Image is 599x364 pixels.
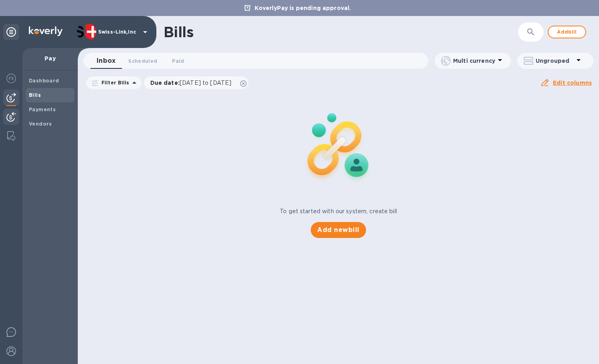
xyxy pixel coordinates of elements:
span: Add bill [555,27,579,37]
p: To get started with our system, create bill [280,207,397,216]
button: Add newbill [311,222,366,238]
button: Addbill [548,26,586,38]
b: Vendors [29,121,52,127]
p: Multi currency [453,57,495,65]
h1: Bills [164,24,193,40]
b: Dashboard [29,78,59,84]
div: Unpin categories [3,24,19,40]
p: KoverlyPay is pending approval. [251,4,355,12]
u: Edit columns [553,80,592,86]
b: Bills [29,92,41,98]
b: Payments [29,106,56,112]
img: Logo [29,26,63,36]
div: Due date:[DATE] to [DATE] [144,76,249,89]
p: Due date : [150,79,236,87]
span: [DATE] to [DATE] [180,80,231,86]
p: Swiss-Link,Inc [98,29,138,35]
span: Scheduled [128,57,157,65]
p: Filter Bills [98,79,130,86]
span: Add new bill [317,225,359,235]
span: Paid [172,57,184,65]
p: Pay [29,54,71,62]
span: Inbox [97,55,115,66]
img: Foreign exchange [6,74,16,83]
p: Ungrouped [536,57,574,65]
